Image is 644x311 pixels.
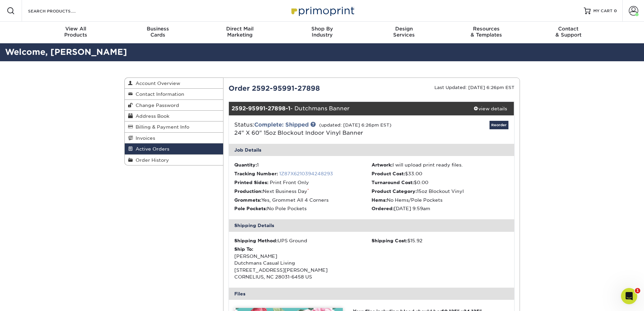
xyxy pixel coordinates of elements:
span: MY CART [593,8,613,14]
div: UPS Ground [234,237,372,244]
a: DesignServices [363,22,445,43]
iframe: Google Customer Reviews [2,290,57,309]
span: Order History [133,157,169,163]
input: SEARCH PRODUCTS..... [27,7,93,15]
span: 1 [635,288,640,293]
li: No Pole Pockets [234,205,372,212]
a: Complete: Shipped [254,121,309,128]
strong: Quantity: [234,162,257,168]
small: Last Updated: [DATE] 6:26pm EST [434,85,515,90]
span: Change Password [133,103,179,108]
div: Marketing [199,26,281,38]
span: Design [363,26,445,32]
a: 1Z87X6210394248293 [279,171,333,176]
strong: Hems: [372,197,387,203]
strong: Artwork: [372,162,392,168]
span: Direct Mail [199,26,281,32]
strong: Tracking Number: [234,171,278,176]
a: Account Overview [125,78,223,89]
img: Primoprint [288,3,356,18]
a: View AllProducts [35,22,117,43]
a: Contact Information [125,89,223,99]
span: Billing & Payment Info [133,124,189,130]
div: & Templates [445,26,527,38]
li: $0.00 [372,179,509,186]
span: Resources [445,26,527,32]
strong: 2592-95991-27898-1 [232,105,290,112]
li: No Hems/Pole Pockets [372,197,509,203]
a: BusinessCards [117,22,199,43]
span: Contact [527,26,610,32]
div: Cards [117,26,199,38]
div: [PERSON_NAME] Dutchmans Casual Living [STREET_ADDRESS][PERSON_NAME] CORNELIUS, NC 28031-6458 US [234,246,372,280]
a: Contact& Support [527,22,610,43]
small: (updated: [DATE] 6:26pm EST) [319,123,391,128]
li: Yes, Grommet All 4 Corners [234,197,372,203]
span: Active Orders [133,146,169,152]
a: view details [467,102,514,115]
a: 24" X 60" 15oz Blockout Indoor Vinyl Banner [234,130,363,136]
span: Address Book [133,113,169,119]
a: Change Password [125,100,223,111]
span: Account Overview [133,81,180,86]
div: Order 2592-95991-27898 [223,83,372,93]
div: Products [35,26,117,38]
div: Industry [281,26,363,38]
div: - Dutchmans Banner [229,102,467,115]
strong: Printed Sides: [234,180,268,185]
div: Status: [229,121,419,137]
strong: Ship To: [234,246,253,252]
strong: Turnaround Cost: [372,180,414,185]
strong: Pole Pockets: [234,206,267,211]
a: Resources& Templates [445,22,527,43]
a: Invoices [125,133,223,143]
a: Active Orders [125,143,223,154]
div: Shipping Details [229,219,514,231]
a: Billing & Payment Info [125,121,223,132]
a: Order History [125,155,223,165]
a: Direct MailMarketing [199,22,281,43]
div: Files [229,288,514,300]
div: & Support [527,26,610,38]
strong: Shipping Cost: [372,238,407,243]
span: 0 [614,8,617,13]
span: Contact Information [133,91,184,97]
strong: Product Category: [372,188,417,194]
span: View All [35,26,117,32]
li: 1 [234,161,372,168]
span: Shop By [281,26,363,32]
a: Reorder [490,121,508,129]
strong: Shipping Method: [234,238,278,243]
div: Job Details [229,144,514,156]
a: Address Book [125,111,223,121]
strong: Production: [234,188,263,194]
a: Shop ByIndustry [281,22,363,43]
li: $33.00 [372,170,509,177]
li: [DATE] 9:59am [372,205,509,212]
span: Business [117,26,199,32]
iframe: Intercom live chat [621,288,637,304]
div: $15.92 [372,237,509,244]
strong: Product Cost: [372,171,405,176]
span: Invoices [133,135,155,141]
li: 15oz Blockout Vinyl [372,188,509,195]
div: view details [467,105,514,112]
div: Services [363,26,445,38]
li: Next Business Day [234,188,372,195]
strong: Ordered: [372,206,394,211]
span: Print Front Only [270,180,309,185]
li: I will upload print ready files. [372,161,509,168]
strong: Grommets: [234,197,261,203]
